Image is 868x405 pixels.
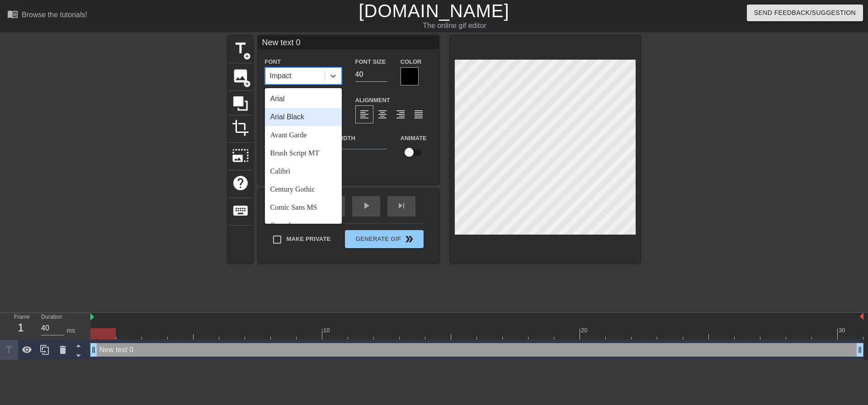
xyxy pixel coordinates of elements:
[7,313,34,339] div: Frame
[265,198,342,217] div: Comic Sans MS
[22,11,87,19] div: Browse the tutorials!
[401,57,422,66] label: Color
[265,57,281,66] label: Font
[839,326,847,335] div: 30
[287,235,331,244] span: Make Private
[345,230,423,248] button: Generate Gif
[377,109,388,120] span: format_align_center
[395,109,406,120] span: format_align_right
[355,57,386,66] label: Font Size
[265,108,342,126] div: Arial Black
[855,345,864,354] span: drag_handle
[396,200,407,211] span: skip_next
[66,326,75,335] div: ms
[270,71,292,81] div: Impact
[265,144,342,162] div: Brush Script MT
[14,320,28,336] div: 1
[265,90,342,108] div: Arial
[404,234,415,245] span: double_arrow
[265,162,342,180] div: Calibri
[359,1,509,21] a: [DOMAIN_NAME]
[294,20,615,31] div: The online gif editor
[232,40,249,57] span: title
[232,174,249,192] span: help
[7,9,18,19] span: menu_book
[243,80,251,88] span: add_circle
[41,315,62,320] label: Duration
[232,147,249,164] span: photo_size_select_large
[265,126,342,144] div: Avant Garde
[355,96,390,105] label: Alignment
[413,109,424,120] span: format_align_justify
[89,345,98,354] span: drag_handle
[359,109,370,120] span: format_align_left
[265,180,342,198] div: Century Gothic
[232,67,249,85] span: image
[232,202,249,219] span: keyboard
[243,52,251,60] span: add_circle
[754,7,856,19] span: Send Feedback/Suggestion
[232,119,249,137] span: crop
[860,313,863,320] img: bound-end.png
[747,5,863,21] button: Send Feedback/Suggestion
[581,326,589,335] div: 20
[401,134,427,143] label: Animate
[361,200,372,211] span: play_arrow
[7,9,87,23] a: Browse the tutorials!
[349,234,420,245] span: Generate Gif
[265,217,342,235] div: Consolas
[323,326,331,335] div: 10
